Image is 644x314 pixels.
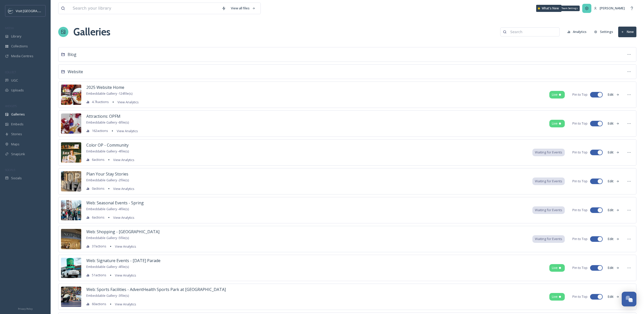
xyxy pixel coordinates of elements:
[572,179,588,184] span: Pin to Top
[11,78,18,83] span: UGC
[112,272,136,278] a: View Analytics
[8,8,13,13] img: c3es6xdrejuflcaqpovn.png
[86,91,132,96] span: Embeddable Gallery - 124 file(s)
[86,85,124,90] span: 2025 Website Home
[61,229,81,249] img: 7b4f1387-93e5-4477-b42f-a591c31c0a00.jpg
[572,208,588,212] span: Pin to Top
[535,179,562,184] span: Waiting for Events
[605,234,622,244] button: Edit
[565,27,592,37] a: Analytics
[111,157,134,163] a: View Analytics
[115,273,136,278] span: View Analytics
[508,27,557,37] input: Search
[552,121,558,126] span: Live
[582,4,591,13] a: Team Settings
[535,150,562,155] span: Waiting for Events
[61,258,81,278] img: 5d39b412-1662-4f05-bc02-c47c91b56f4f.jpg
[61,85,81,105] img: ffb30c90-99ac-4499-b94d-71e3efbbb371.jpg
[112,301,136,307] a: View Analytics
[92,100,109,104] span: 4.7k actions
[535,237,562,241] span: Waiting for Events
[572,121,588,126] span: Pin to Top
[535,208,562,212] span: Waiting for Events
[86,258,160,263] span: Web: Signature Events - [DATE] Parade
[115,302,136,306] span: View Analytics
[113,158,134,162] span: View Analytics
[572,92,588,97] span: Pin to Top
[11,122,24,127] span: Embeds
[117,129,138,133] span: View Analytics
[11,44,28,49] span: Collections
[572,150,588,155] span: Pin to Top
[92,302,106,306] span: 60 actions
[113,186,134,191] span: View Analytics
[5,26,14,30] span: MEDIA
[61,287,81,307] img: 40d68afe-e9bb-4a2e-b770-f40bdf6a5ee3.jpg
[92,128,108,133] span: 162 actions
[592,27,618,37] a: Settings
[18,307,33,310] span: Privacy Policy
[591,3,627,13] a: [PERSON_NAME]
[622,292,636,306] button: Open Chat
[605,147,622,157] button: Edit
[5,70,16,74] span: COLLECT
[5,168,15,172] span: SOCIALS
[92,186,105,191] span: 0 actions
[86,178,129,182] span: Embeddable Gallery - 2 file(s)
[552,92,558,97] span: Live
[618,27,636,37] button: New
[11,176,22,181] span: Socials
[592,27,616,37] button: Settings
[86,171,128,177] span: Plan Your Stay Stories
[552,294,558,299] span: Live
[605,90,622,100] button: Edit
[86,293,129,298] span: Embeddable Gallery - 3 file(s)
[16,8,55,13] span: Visit [GEOGRAPHIC_DATA]
[61,142,81,163] img: 1493bd23-627b-4231-b055-0e89b372d425.jpg
[61,200,81,220] img: 3e9c9991-b111-4f9a-b9cc-c3c978b51952.jpg
[86,287,226,292] span: Web: Sports Facilities - AdventHealth Sports Park at [GEOGRAPHIC_DATA]
[11,152,25,156] span: SnapLink
[70,3,219,14] input: Search your library
[86,142,129,148] span: Color OP - Community
[605,119,622,128] button: Edit
[11,142,19,147] span: Maps
[111,186,134,192] a: View Analytics
[86,113,120,119] span: Attractions: OPFM
[86,200,144,206] span: Web: Seasonal Events - Spring
[114,128,138,134] a: View Analytics
[605,205,622,215] button: Edit
[86,235,129,240] span: Embeddable Gallery - 5 file(s)
[73,24,110,40] a: Galleries
[86,120,129,125] span: Embeddable Gallery - 6 file(s)
[68,52,76,57] span: Blog
[86,229,159,234] span: Web: Shopping - [GEOGRAPHIC_DATA]
[11,132,22,136] span: Stories
[11,34,21,39] span: Library
[5,104,17,108] span: WIDGETS
[11,88,24,93] span: Uploads
[228,3,258,13] a: View all files
[572,294,588,299] span: Pin to Top
[92,157,105,162] span: 6 actions
[113,215,134,220] span: View Analytics
[572,237,588,241] span: Pin to Top
[572,265,588,270] span: Pin to Top
[61,171,81,191] img: 82f38f48-42e0-48b7-8eca-31f9cadfcb18.jpg
[605,292,622,302] button: Edit
[117,100,139,104] span: View Analytics
[11,112,25,117] span: Galleries
[111,214,134,221] a: View Analytics
[86,149,129,153] span: Embeddable Gallery - 4 file(s)
[68,69,83,74] span: Website
[536,5,561,12] a: What's New
[605,263,622,273] button: Edit
[92,273,106,278] span: 51 actions
[605,176,622,186] button: Edit
[600,6,625,10] span: [PERSON_NAME]
[92,215,105,220] span: 6 actions
[86,207,129,211] span: Embeddable Gallery - 4 file(s)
